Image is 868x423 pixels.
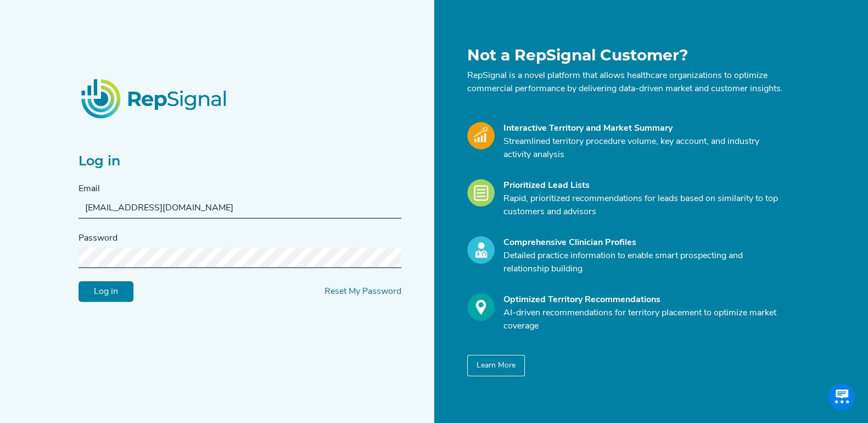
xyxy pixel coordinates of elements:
[503,293,783,307] div: Optimized Territory Recommendations
[503,236,783,249] div: Comprehensive Clinician Profiles
[79,153,401,169] h2: Log in
[79,281,133,302] input: Log in
[467,355,525,376] button: Learn More
[467,46,783,65] h1: Not a RepSignal Customer?
[68,65,242,131] img: RepSignalLogo.20539ed3.png
[503,179,783,192] div: Prioritized Lead Lists
[467,122,495,149] img: Market_Icon.a700a4ad.svg
[467,293,495,321] img: Optimize_Icon.261f85db.svg
[324,287,401,296] a: Reset My Password
[503,307,783,333] p: AI-driven recommendations for territory placement to optimize market coverage
[467,179,495,207] img: Leads_Icon.28e8c528.svg
[467,69,783,96] p: RepSignal is a novel platform that allows healthcare organizations to optimize commercial perform...
[503,192,783,219] p: Rapid, prioritized recommendations for leads based on similarity to top customers and advisors
[503,135,783,162] p: Streamlined territory procedure volume, key account, and industry activity analysis
[503,249,783,276] p: Detailed practice information to enable smart prospecting and relationship building
[467,236,495,264] img: Profile_Icon.739e2aba.svg
[79,232,117,245] label: Password
[79,182,100,196] label: Email
[503,122,783,135] div: Interactive Territory and Market Summary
